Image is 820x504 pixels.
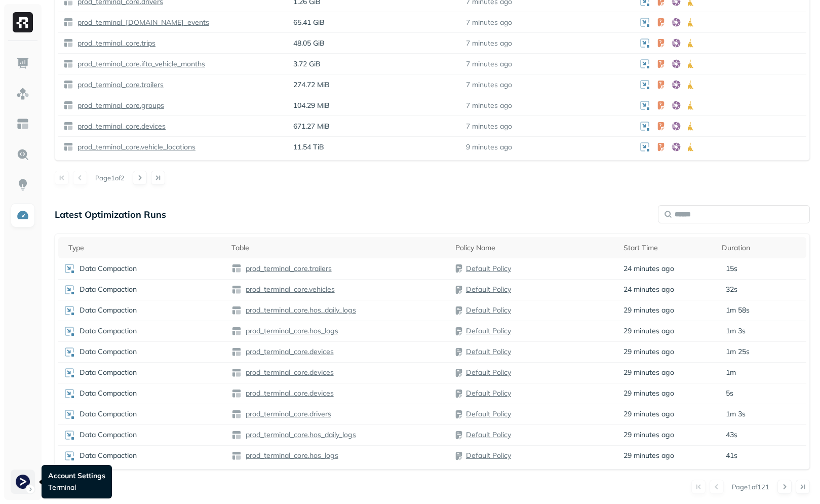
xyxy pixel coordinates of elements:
p: 65.41 GiB [293,18,456,27]
a: Default Policy [466,430,511,439]
p: prod_terminal_core.devices [244,389,334,398]
p: prod_terminal_core.devices [244,368,334,377]
div: Start Time [623,243,712,253]
img: table [63,38,73,48]
span: 29 minutes ago [623,347,674,357]
span: 29 minutes ago [623,451,674,460]
p: prod_terminal_core.trailers [75,80,164,90]
p: 7 minutes ago [466,18,512,27]
p: prod_terminal_core.hos_daily_logs [244,430,356,440]
p: prod_terminal_core.vehicles [244,285,335,294]
a: prod_terminal_core.ifta_vehicle_months [73,59,205,69]
div: Table [231,243,445,253]
img: table [231,368,242,378]
img: Dashboard [16,57,29,70]
div: Policy Name [455,243,613,253]
p: prod_terminal_core.devices [244,347,334,357]
p: 1m 3s [726,326,746,336]
div: Type [68,243,221,253]
p: Page 1 of 121 [732,482,769,491]
a: prod_terminal_core.devices [73,122,166,131]
a: Default Policy [466,285,511,294]
a: Default Policy [466,409,511,418]
p: prod_terminal_core.hos_logs [244,451,338,460]
a: Default Policy [466,368,511,377]
p: Data Compaction [80,409,137,419]
a: prod_terminal_core.hos_daily_logs [242,305,356,315]
img: table [231,263,242,274]
img: Assets [16,87,29,100]
a: prod_terminal_core.hos_daily_logs [242,430,356,440]
p: prod_terminal_core.hos_daily_logs [244,305,356,315]
a: prod_terminal_core.trailers [242,264,332,274]
p: 15s [726,264,737,274]
img: table [63,17,73,27]
div: Duration [722,243,801,253]
img: table [231,451,242,461]
a: Default Policy [466,347,511,356]
p: prod_terminal_core.groups [75,101,164,110]
p: 9 minutes ago [466,142,512,152]
p: 671.27 MiB [293,122,456,131]
a: prod_terminal_core.vehicles [242,285,335,294]
img: table [63,142,73,152]
p: 41s [726,451,737,460]
a: prod_terminal_[DOMAIN_NAME]_events [73,18,209,27]
a: Default Policy [466,451,511,460]
img: table [63,100,73,110]
p: 7 minutes ago [466,122,512,131]
a: prod_terminal_core.hos_logs [242,326,338,336]
span: 24 minutes ago [623,285,674,294]
img: table [63,59,73,69]
img: Ryft [13,12,33,32]
p: 3.72 GiB [293,59,456,69]
a: Default Policy [466,326,511,335]
a: prod_terminal_core.groups [73,101,164,110]
a: Default Policy [466,389,511,398]
a: prod_terminal_core.devices [242,389,334,398]
img: Insights [16,178,29,191]
p: Data Compaction [80,347,137,357]
p: Latest Optimization Runs [55,209,166,220]
img: Optimization [16,209,29,222]
p: Data Compaction [80,264,137,274]
p: Data Compaction [80,326,137,336]
a: prod_terminal_core.devices [242,347,334,357]
img: table [231,430,242,440]
p: Page 1 of 2 [95,173,125,182]
p: 1m 3s [726,409,746,419]
img: table [231,389,242,399]
p: 11.54 TiB [293,142,456,152]
img: table [63,121,73,131]
p: Data Compaction [80,430,137,440]
p: Account Settings [48,471,105,481]
p: 7 minutes ago [466,59,512,69]
span: 29 minutes ago [623,326,674,336]
p: 1m 25s [726,347,750,357]
span: 29 minutes ago [623,409,674,419]
a: prod_terminal_core.vehicle_locations [73,142,196,152]
img: Terminal [16,475,30,489]
img: table [63,80,73,90]
img: table [231,326,242,336]
a: prod_terminal_core.drivers [242,409,331,419]
p: prod_terminal_core.ifta_vehicle_months [75,59,205,69]
p: 1m 58s [726,305,750,315]
p: prod_terminal_core.trips [75,38,155,48]
span: 24 minutes ago [623,264,674,274]
p: prod_terminal_[DOMAIN_NAME]_events [75,18,209,27]
img: table [231,285,242,295]
p: prod_terminal_core.drivers [244,409,331,419]
p: Data Compaction [80,368,137,377]
p: 48.05 GiB [293,38,456,48]
p: prod_terminal_core.vehicle_locations [75,142,196,152]
p: Data Compaction [80,305,137,315]
a: prod_terminal_core.trailers [73,80,164,90]
img: Asset Explorer [16,118,29,131]
p: prod_terminal_core.hos_logs [244,326,338,336]
a: prod_terminal_core.devices [242,368,334,377]
p: 43s [726,430,737,440]
p: 5s [726,389,733,398]
p: Data Compaction [80,389,137,398]
p: prod_terminal_core.trailers [244,264,332,274]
